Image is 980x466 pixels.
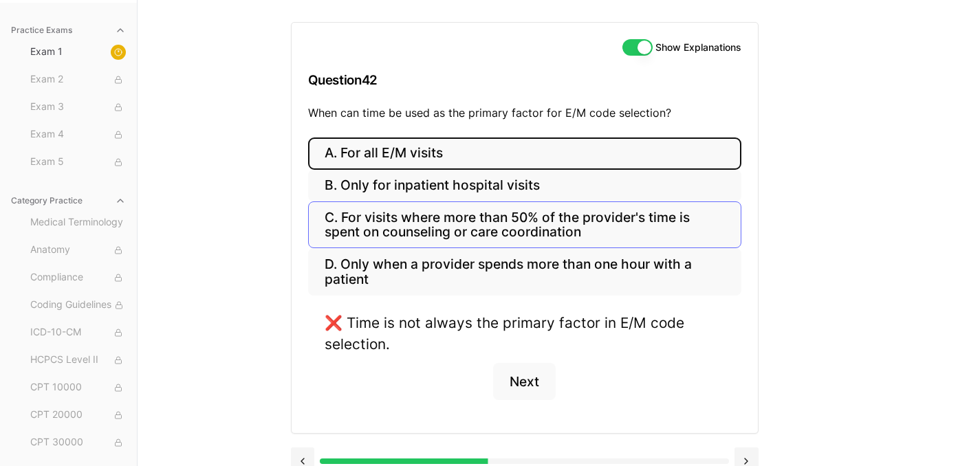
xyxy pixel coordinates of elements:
button: D. Only when a provider spends more than one hour with a patient [308,248,741,295]
button: Medical Terminology [25,212,131,234]
button: Exam 1 [25,41,131,63]
span: CPT 30000 [30,435,126,450]
span: Exam 2 [30,72,126,87]
span: CPT 20000 [30,408,126,423]
button: HCPCS Level II [25,349,131,371]
button: A. For all E/M visits [308,137,741,170]
button: Exam 5 [25,151,131,173]
p: When can time be used as the primary factor for E/M code selection? [308,104,741,121]
button: CPT 10000 [25,377,131,399]
button: Practice Exams [6,19,131,41]
span: Exam 5 [30,155,126,170]
button: B. Only for inpatient hospital visits [308,170,741,202]
span: CPT 10000 [30,380,126,395]
span: Exam 4 [30,127,126,142]
span: Medical Terminology [30,215,126,230]
button: Category Practice [6,190,131,212]
button: Exam 3 [25,96,131,118]
button: Next [493,363,556,400]
button: C. For visits where more than 50% of the provider's time is spent on counseling or care coordination [308,201,741,248]
span: HCPCS Level II [30,353,126,368]
span: Exam 3 [30,100,126,115]
h3: Question 42 [308,60,741,100]
span: Compliance [30,270,126,285]
button: Anatomy [25,239,131,261]
span: ICD-10-CM [30,325,126,340]
button: Exam 4 [25,124,131,146]
button: Exam 2 [25,69,131,91]
button: Compliance [25,267,131,289]
button: ICD-10-CM [25,322,131,344]
span: Exam 1 [30,45,126,60]
button: CPT 20000 [25,404,131,426]
span: Coding Guidelines [30,298,126,313]
label: Show Explanations [655,43,741,52]
button: Coding Guidelines [25,294,131,316]
span: Anatomy [30,243,126,258]
button: CPT 30000 [25,432,131,454]
div: ❌ Time is not always the primary factor in E/M code selection. [325,312,725,355]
